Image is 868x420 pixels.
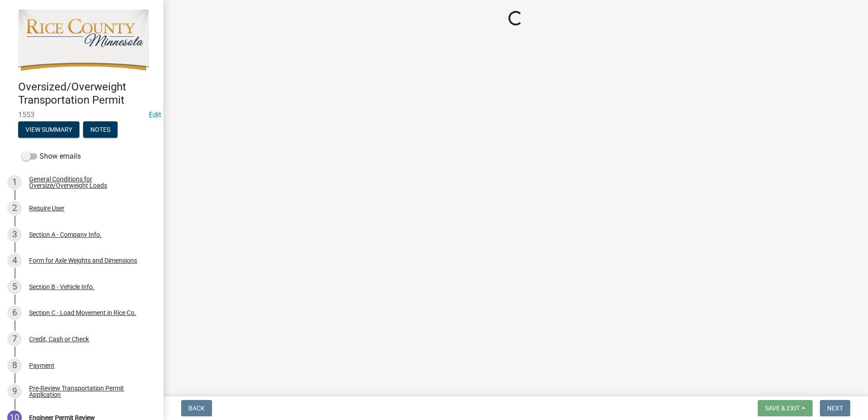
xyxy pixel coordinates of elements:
[7,332,22,346] div: 7
[29,336,89,342] div: Credit, Cash or Check
[7,358,22,373] div: 8
[29,284,94,290] div: Section B - Vehicle Info.
[29,231,102,238] div: Section A - Company Info.
[83,121,118,138] button: Notes
[7,305,22,320] div: 6
[29,310,136,316] div: Section C - Load Movement in Rice Co.
[7,280,22,294] div: 5
[18,10,149,71] img: Rice County, Minnesota
[7,384,22,399] div: 9
[181,400,212,416] button: Back
[188,405,205,412] span: Back
[18,110,145,119] span: 1553
[29,385,149,398] div: Pre-Review Transportation Permit Application
[758,400,813,416] button: Save & Exit
[149,110,161,119] a: Edit
[18,126,79,134] wm-modal-confirm: Summary
[83,126,118,134] wm-modal-confirm: Notes
[18,121,79,138] button: View Summary
[18,80,156,107] h4: Oversized/Overweight Transportation Permit
[7,253,22,268] div: 4
[149,110,161,119] wm-modal-confirm: Edit Application Number
[7,201,22,215] div: 2
[29,176,149,189] div: General Conditions for Oversize/Overweight Loads
[765,405,800,412] span: Save & Exit
[7,175,22,190] div: 1
[29,362,54,369] div: Payment
[827,405,843,412] span: Next
[22,151,81,162] label: Show emails
[29,205,64,211] div: Require User
[29,257,137,264] div: Form for Axle Weights and Dimensions
[7,227,22,242] div: 3
[820,400,850,416] button: Next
